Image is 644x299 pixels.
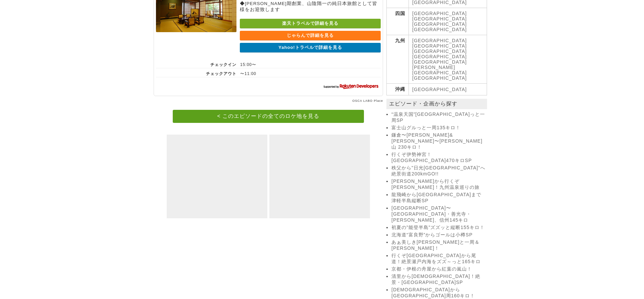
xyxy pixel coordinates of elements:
th: 沖縄 [387,84,409,95]
a: 初夏の”能登半島”ズズッと縦断155キロ！ [391,225,485,231]
a: [GEOGRAPHIC_DATA] [412,21,467,27]
iframe: Advertisement [269,135,370,218]
a: [GEOGRAPHIC_DATA]〜[GEOGRAPHIC_DATA]・善光寺・[PERSON_NAME]、信州145キロ [391,205,485,223]
a: 富士山グルっと一周135キロ！ [391,125,485,131]
th: チェックイン [156,59,237,68]
a: 鎌倉〜[PERSON_NAME]&[PERSON_NAME]〜[PERSON_NAME]山 230キロ！ [391,132,485,150]
a: [GEOGRAPHIC_DATA] [412,87,467,92]
a: < このエピソードの全てのロケ地を見る [173,110,364,123]
a: [DEMOGRAPHIC_DATA]から[GEOGRAPHIC_DATA]周160キロ！ [391,287,485,299]
a: 行くぞ伊勢神宮！[GEOGRAPHIC_DATA]470キロSP [391,152,485,164]
a: [GEOGRAPHIC_DATA] [412,75,467,81]
th: 四国 [387,8,409,35]
img: 楽天ウェブサービスセンター [322,82,381,89]
a: [GEOGRAPHIC_DATA] [412,59,467,65]
a: 清里から[DEMOGRAPHIC_DATA]！絶景・[GEOGRAPHIC_DATA]SP [391,274,485,286]
a: 楽天トラベルで詳細を見る [240,19,381,28]
td: 15:00〜 [237,59,381,68]
a: 北海道“富良野”からゴールは小樽SP [391,232,485,238]
td: 〜11:00 [237,68,381,77]
a: [GEOGRAPHIC_DATA] [412,49,467,54]
a: [GEOGRAPHIC_DATA] [412,11,467,16]
a: [GEOGRAPHIC_DATA] [412,27,467,32]
a: [PERSON_NAME][GEOGRAPHIC_DATA] [412,65,467,75]
a: 龍飛崎から[GEOGRAPHIC_DATA]まで津軽半島縦断SP [391,192,485,204]
iframe: Advertisement [167,135,267,218]
th: 九州 [387,35,409,84]
a: あぁ美しき[PERSON_NAME]と一周＆[PERSON_NAME]！ [391,239,485,251]
a: “温泉天国”[GEOGRAPHIC_DATA]っと一周SP [391,111,485,124]
a: OSCA LABO Place [352,99,383,102]
a: じゃらんで詳細を見る [240,31,381,41]
a: Yahoo!トラベルで詳細を見る [240,43,381,53]
a: [PERSON_NAME]から行くぞ[PERSON_NAME]！九州温泉巡りの旅 [391,178,485,191]
a: [GEOGRAPHIC_DATA] [412,16,467,21]
a: [GEOGRAPHIC_DATA] [412,38,467,43]
a: [GEOGRAPHIC_DATA] [412,43,467,49]
a: [GEOGRAPHIC_DATA] [412,54,467,59]
a: 秩父から"日光[GEOGRAPHIC_DATA]"へ絶景街道200kmGO!! [391,165,485,177]
th: チェックアウト [156,68,237,77]
a: 行くぞ[GEOGRAPHIC_DATA]から尾道！絶景瀬戸内海をズズ～っと165キロ [391,253,485,265]
a: 京都・伊根の舟屋から紅葉の嵐山！ [391,266,485,272]
p: エピソード・企画から探す [386,99,487,109]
